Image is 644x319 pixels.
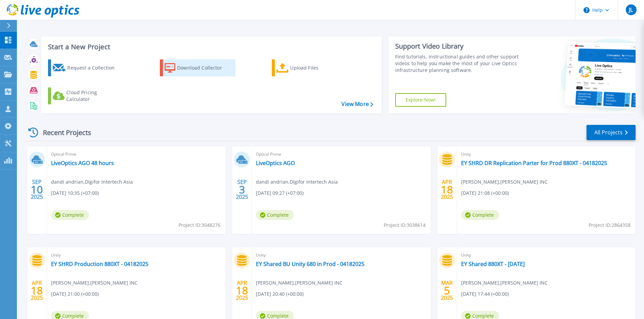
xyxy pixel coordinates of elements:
[51,189,99,197] span: [DATE] 10:35 (+07:00)
[178,221,220,229] span: Project ID: 3048276
[256,151,426,158] span: Optical Prime
[629,7,633,12] span: JL
[461,210,499,220] span: Complete
[461,251,631,259] span: Unity
[441,187,453,192] span: 18
[160,59,235,76] a: Download Collector
[461,151,631,158] span: Unity
[51,279,138,287] span: [PERSON_NAME] , [PERSON_NAME] INC
[236,288,248,293] span: 18
[51,210,89,220] span: Complete
[461,261,525,267] a: EY Shared 880XT - [DATE]
[461,189,509,197] span: [DATE] 21:08 (+00:00)
[440,177,453,202] div: APR 2025
[395,93,447,107] a: Explore Now!
[256,279,342,287] span: [PERSON_NAME] , [PERSON_NAME] INC
[256,290,304,298] span: [DATE] 20:40 (+00:00)
[67,61,121,75] div: Request a Collection
[177,61,231,75] div: Download Collector
[30,278,43,303] div: APR 2025
[461,178,548,186] span: [PERSON_NAME] , [PERSON_NAME] INC
[51,160,114,166] a: LiveOptics AGO 48 hours
[236,278,248,303] div: APR 2025
[341,101,373,107] a: View More
[587,125,636,140] a: All Projects
[256,160,295,166] a: LiveOptics AGO
[256,189,304,197] span: [DATE] 09:27 (+07:00)
[461,160,607,166] a: EY SHRD DR Replication Parter for Prod 880XT - 04182025
[66,89,120,103] div: Cloud Pricing Calculator
[236,177,248,202] div: SEP 2025
[48,43,373,51] h3: Start a New Project
[51,251,221,259] span: Unity
[51,151,221,158] span: Optical Prime
[26,124,100,141] div: Recent Projects
[256,178,338,186] span: dandi andrian , DIgifor Intertech Asia
[48,87,123,104] a: Cloud Pricing Calculator
[51,261,148,267] a: EY SHRD Production 880XT - 04182025
[31,187,43,192] span: 10
[395,42,521,51] div: Support Video Library
[272,59,347,76] a: Upload Files
[444,288,450,293] span: 5
[48,59,123,76] a: Request a Collection
[31,288,43,293] span: 18
[256,251,426,259] span: Unity
[461,279,548,287] span: [PERSON_NAME] , [PERSON_NAME] INC
[256,210,294,220] span: Complete
[395,53,521,74] div: Find tutorials, instructional guides and other support videos to help you make the most of your L...
[290,61,344,75] div: Upload Files
[239,187,245,192] span: 3
[51,178,133,186] span: dandi andrian , DIgifor Intertech Asia
[440,278,453,303] div: MAR 2025
[256,261,364,267] a: EY Shared BU Unity 680 in Prod - 04182025
[384,221,426,229] span: Project ID: 3038614
[461,290,509,298] span: [DATE] 17:44 (+00:00)
[51,290,99,298] span: [DATE] 21:00 (+00:00)
[30,177,43,202] div: SEP 2025
[589,221,630,229] span: Project ID: 2864358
